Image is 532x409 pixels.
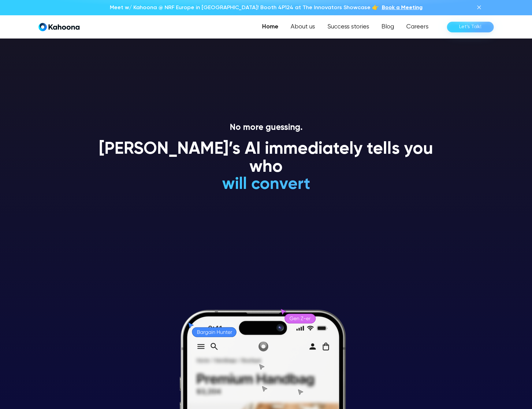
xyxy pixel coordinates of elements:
[285,21,321,33] a: About us
[321,21,375,33] a: Success stories
[176,175,356,193] h1: will convert
[459,22,482,32] div: Let’s Talk!
[92,123,441,133] p: No more guessing.
[382,5,422,10] span: Book a Meeting
[256,21,285,33] a: Home
[39,23,80,31] a: home
[110,4,379,12] p: Meet w/ Kahoona @ NRF Europe in [GEOGRAPHIC_DATA]! Booth 4P124 at The Innovators Showcase 👉
[400,21,435,33] a: Careers
[290,317,311,320] g: Gen Z-er
[92,140,441,177] h1: [PERSON_NAME]’s AI immediately tells you who
[375,21,400,33] a: Blog
[447,22,494,32] a: Let’s Talk!
[382,4,422,12] a: Book a Meeting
